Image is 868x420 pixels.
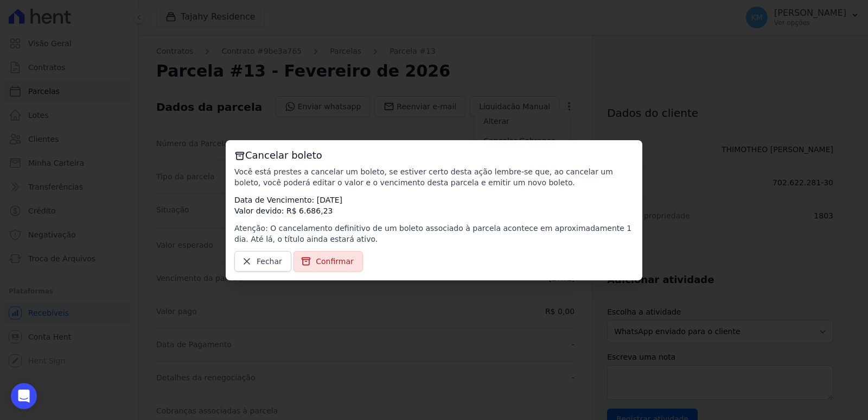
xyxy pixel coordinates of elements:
a: Fechar [234,251,291,272]
a: Confirmar [293,251,363,272]
p: Atenção: O cancelamento definitivo de um boleto associado à parcela acontece em aproximadamente 1... [234,223,634,245]
span: Fechar [257,256,282,267]
div: Open Intercom Messenger [11,383,37,409]
p: Você está prestes a cancelar um boleto, se estiver certo desta ação lembre-se que, ao cancelar um... [234,166,634,188]
h3: Cancelar boleto [234,149,634,162]
span: Confirmar [316,256,354,267]
p: Data de Vencimento: [DATE] Valor devido: R$ 6.686,23 [234,195,634,216]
